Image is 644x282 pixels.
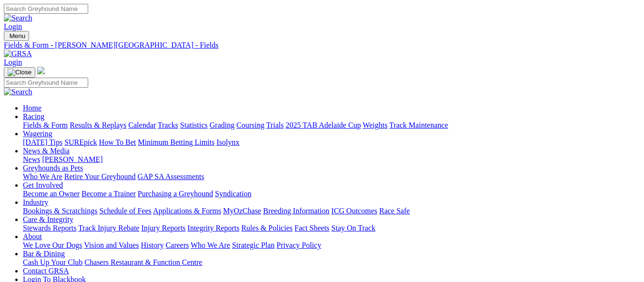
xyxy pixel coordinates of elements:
a: Isolynx [216,138,239,146]
a: [PERSON_NAME] [42,155,102,163]
a: SUREpick [64,138,97,146]
a: Home [23,104,41,112]
a: [DATE] Tips [23,138,62,146]
a: Bar & Dining [23,250,65,258]
img: Search [4,14,32,22]
a: Calendar [128,121,156,129]
a: Careers [165,241,189,249]
a: GAP SA Assessments [138,172,204,181]
a: Fields & Form - [PERSON_NAME][GEOGRAPHIC_DATA] - Fields [4,41,640,50]
a: Statistics [180,121,208,129]
img: Close [8,69,31,76]
a: Greyhounds as Pets [23,164,83,172]
div: Racing [23,121,640,130]
a: Race Safe [379,207,409,215]
a: Login [4,22,22,30]
div: News & Media [23,155,640,164]
a: Login [4,58,22,66]
a: News & Media [23,147,70,155]
a: Schedule of Fees [99,207,151,215]
a: Chasers Restaurant & Function Centre [84,258,202,266]
a: Who We Are [23,172,62,181]
div: Industry [23,207,640,215]
a: About [23,232,42,241]
a: News [23,155,40,163]
a: 2025 TAB Adelaide Cup [286,121,361,129]
a: Grading [210,121,235,129]
a: Fields & Form [23,121,68,129]
a: We Love Our Dogs [23,241,82,249]
a: Bookings & Scratchings [23,207,97,215]
button: Toggle navigation [4,31,29,41]
a: Results & Replays [70,121,126,129]
a: Track Maintenance [389,121,448,129]
input: Search [4,78,88,88]
a: Fact Sheets [295,224,329,232]
a: Care & Integrity [23,215,73,223]
a: Tracks [158,121,178,129]
a: Get Involved [23,181,63,189]
a: Cash Up Your Club [23,258,82,266]
a: Track Injury Rebate [78,224,139,232]
a: Contact GRSA [23,267,69,275]
a: Become a Trainer [82,190,136,198]
a: Racing [23,112,44,121]
a: Trials [266,121,284,129]
a: MyOzChase [223,207,261,215]
a: Syndication [215,190,251,198]
a: History [141,241,164,249]
img: GRSA [4,50,32,58]
div: Wagering [23,138,640,147]
a: Applications & Forms [153,207,221,215]
div: Get Involved [23,190,640,198]
a: Who We Are [191,241,230,249]
a: Become an Owner [23,190,80,198]
a: Wagering [23,130,52,138]
a: Integrity Reports [187,224,239,232]
div: Care & Integrity [23,224,640,232]
a: Purchasing a Greyhound [138,190,213,198]
div: About [23,241,640,250]
span: Menu [10,32,25,40]
a: Stay On Track [331,224,375,232]
a: Industry [23,198,48,206]
a: Retire Your Greyhound [64,172,136,181]
a: Rules & Policies [241,224,293,232]
img: logo-grsa-white.png [37,67,45,74]
a: Breeding Information [263,207,329,215]
a: How To Bet [99,138,136,146]
button: Toggle navigation [4,67,35,78]
img: Search [4,88,32,96]
input: Search [4,4,88,14]
a: Privacy Policy [276,241,321,249]
a: Weights [363,121,388,129]
a: Stewards Reports [23,224,76,232]
a: Vision and Values [84,241,139,249]
a: Minimum Betting Limits [138,138,215,146]
div: Bar & Dining [23,258,640,267]
div: Greyhounds as Pets [23,172,640,181]
a: ICG Outcomes [331,207,377,215]
a: Injury Reports [141,224,185,232]
a: Coursing [236,121,265,129]
a: Strategic Plan [232,241,275,249]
